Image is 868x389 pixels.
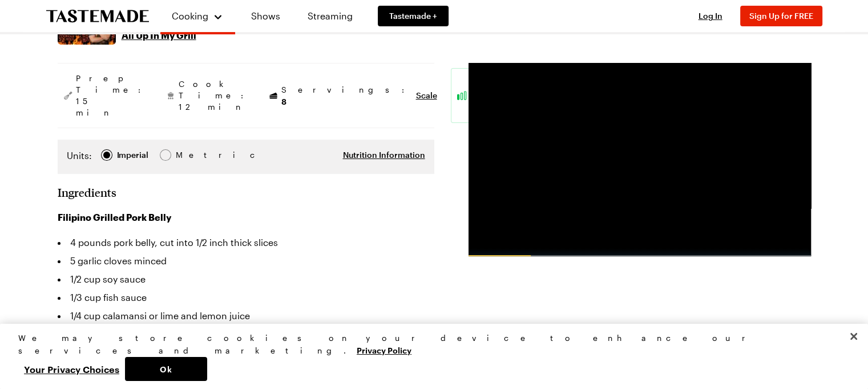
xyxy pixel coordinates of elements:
[281,84,410,108] span: Servings:
[58,270,434,288] li: 1/2 cup soy sauce
[699,11,722,21] span: Log In
[18,332,840,357] div: We may store cookies on your device to enhance our services and marketing.
[179,78,249,113] span: Cook Time: 12 min
[416,90,437,101] button: Scale
[357,344,411,355] a: More information about your privacy, opens in a new tab
[58,288,434,307] li: 1/3 cup fish sauce
[688,10,733,22] button: Log In
[46,10,149,23] a: To Tastemade Home Page
[343,149,425,161] button: Nutrition Information
[749,11,813,21] span: Sign Up for FREE
[389,10,437,22] span: Tastemade +
[841,324,866,349] button: Close
[125,357,207,381] button: Ok
[281,96,286,106] span: 8
[58,211,434,224] h3: Filipino Grilled Pork Belly
[469,63,811,256] iframe: Advertisement
[58,233,434,252] li: 4 pounds pork belly, cut into 1/2 inch thick slices
[76,73,147,118] span: Prep Time: 15 min
[117,149,150,161] span: Imperial
[378,6,449,26] a: Tastemade +
[67,149,200,165] div: Imperial Metric
[58,252,434,270] li: 5 garlic cloves minced
[469,63,811,256] video-js: Video Player
[172,5,224,27] button: Cooking
[740,6,822,26] button: Sign Up for FREE
[117,149,148,161] div: Imperial
[58,307,434,325] li: 1/4 cup calamansi or lime and lemon juice
[176,149,201,161] span: Metric
[122,29,196,42] p: All Up In My Grill
[58,185,116,199] h2: Ingredients
[18,357,125,381] button: Your Privacy Choices
[172,10,208,21] span: Cooking
[67,149,92,162] label: Units:
[18,332,840,381] div: Privacy
[176,149,200,161] div: Metric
